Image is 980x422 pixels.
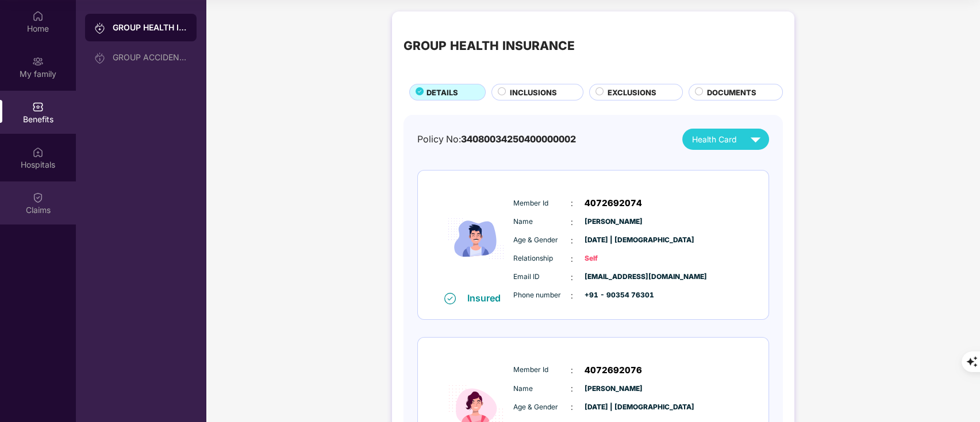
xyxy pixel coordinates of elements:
[585,253,642,264] span: Self
[94,52,106,64] img: svg+xml;base64,PHN2ZyB3aWR0aD0iMjAiIGhlaWdodD0iMjAiIHZpZXdCb3g9IjAgMCAyMCAyMCIgZmlsbD0ibm9uZSIgeG...
[444,293,456,304] img: svg+xml;base64,PHN2ZyB4bWxucz0iaHR0cDovL3d3dy53My5vcmcvMjAwMC9zdmciIHdpZHRoPSIxNiIgaGVpZ2h0PSIxNi...
[510,87,557,98] span: INCLUSIONS
[403,37,575,56] div: GROUP HEALTH INSURANCE
[571,197,573,210] span: :
[682,129,769,150] button: Health Card
[467,292,508,304] div: Insured
[32,10,44,22] img: svg+xml;base64,PHN2ZyBpZD0iSG9tZSIgeG1sbnM9Imh0dHA6Ly93d3cudzMub3JnLzIwMDAvc3ZnIiB3aWR0aD0iMjAiIG...
[513,198,571,209] span: Member Id
[571,216,573,229] span: :
[32,146,44,158] img: svg+xml;base64,PHN2ZyBpZD0iSG9zcGl0YWxzIiB4bWxucz0iaHR0cDovL3d3dy53My5vcmcvMjAwMC9zdmciIHdpZHRoPS...
[513,253,571,264] span: Relationship
[571,253,573,265] span: :
[32,192,44,203] img: svg+xml;base64,PHN2ZyBpZD0iQ2xhaW0iIHhtbG5zPSJodHRwOi8vd3d3LnczLm9yZy8yMDAwL3N2ZyIgd2lkdGg9IjIwIi...
[585,384,642,394] span: [PERSON_NAME]
[113,53,187,62] div: GROUP ACCIDENTAL INSURANCE
[692,133,737,146] span: Health Card
[585,402,642,413] span: [DATE] | [DEMOGRAPHIC_DATA]
[608,87,656,98] span: EXCLUSIONS
[585,235,642,246] span: [DATE] | [DEMOGRAPHIC_DATA]
[94,22,106,34] img: svg+xml;base64,PHN2ZyB3aWR0aD0iMjAiIGhlaWdodD0iMjAiIHZpZXdCb3g9IjAgMCAyMCAyMCIgZmlsbD0ibm9uZSIgeG...
[585,272,642,282] span: [EMAIL_ADDRESS][DOMAIN_NAME]
[707,87,756,98] span: DOCUMENTS
[426,87,458,98] span: DETAILS
[32,101,44,113] img: svg+xml;base64,PHN2ZyBpZD0iQmVuZWZpdHMiIHhtbG5zPSJodHRwOi8vd3d3LnczLm9yZy8yMDAwL3N2ZyIgd2lkdGg9Ij...
[585,363,642,377] span: 4072692076
[513,402,571,413] span: Age & Gender
[441,185,510,292] img: icon
[513,290,571,301] span: Phone number
[585,290,642,301] span: +91 - 90354 76301
[571,382,573,395] span: :
[571,234,573,247] span: :
[417,132,576,146] div: Policy No:
[113,22,187,33] div: GROUP HEALTH INSURANCE
[513,272,571,282] span: Email ID
[585,216,642,227] span: [PERSON_NAME]
[571,364,573,377] span: :
[571,289,573,302] span: :
[745,129,766,149] img: svg+xml;base64,PHN2ZyB4bWxucz0iaHR0cDovL3d3dy53My5vcmcvMjAwMC9zdmciIHZpZXdCb3g9IjAgMCAyNCAyNCIgd2...
[461,134,576,145] span: 34080034250400000002
[32,56,44,67] img: svg+xml;base64,PHN2ZyB3aWR0aD0iMjAiIGhlaWdodD0iMjAiIHZpZXdCb3g9IjAgMCAyMCAyMCIgZmlsbD0ibm9uZSIgeG...
[513,235,571,246] span: Age & Gender
[571,401,573,413] span: :
[513,365,571,375] span: Member Id
[513,384,571,394] span: Name
[513,216,571,227] span: Name
[571,271,573,284] span: :
[585,196,642,210] span: 4072692074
